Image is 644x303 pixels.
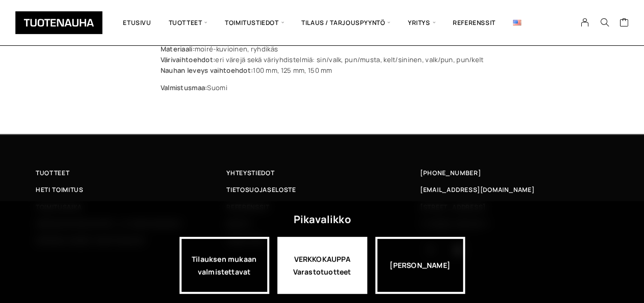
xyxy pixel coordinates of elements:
span: Toimitustiedot [216,8,293,38]
img: Tuotenauha Oy [15,11,102,34]
a: My Account [575,18,595,27]
strong: Materiaali: [161,44,195,53]
strong: Nauhan leveys vaihtoehdot: [161,66,253,75]
a: VERKKOKAUPPAVarastotuotteet [277,237,367,294]
a: [PHONE_NUMBER] [420,168,481,178]
p: moiré-kuvioinen, ryhdikäs eri värejä sekä väriyhdistelmiä: sin/valk, pun/musta, kelt/sininen, val... [161,44,484,76]
a: Cart [619,17,629,30]
strong: Värivaihtoehdot: [161,55,216,64]
div: [PERSON_NAME] [375,237,465,294]
span: Yritys [399,8,444,38]
strong: Valmistusmaa: [161,83,208,92]
span: Suomi [161,83,227,92]
span: Tietosuojaseloste [226,184,296,195]
a: Tilauksen mukaan valmistettavat [179,237,269,294]
a: Tuotteet [36,168,226,178]
a: Tietosuojaseloste [226,184,417,195]
div: Pikavalikko [293,210,350,229]
div: VERKKOKAUPPA Varastotuotteet [277,237,367,294]
span: Tuotteet [36,168,69,178]
span: Tuotteet [160,8,216,38]
button: Search [595,18,614,27]
a: [EMAIL_ADDRESS][DOMAIN_NAME] [420,184,535,195]
a: Heti toimitus [36,184,226,195]
a: Referenssit [444,8,504,38]
a: Etusivu [114,8,160,38]
span: Yhteystiedot [226,168,274,178]
span: Heti toimitus [36,184,84,195]
a: Yhteystiedot [226,168,417,178]
span: Tilaus / Tarjouspyyntö [293,8,399,38]
img: English [513,20,521,25]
